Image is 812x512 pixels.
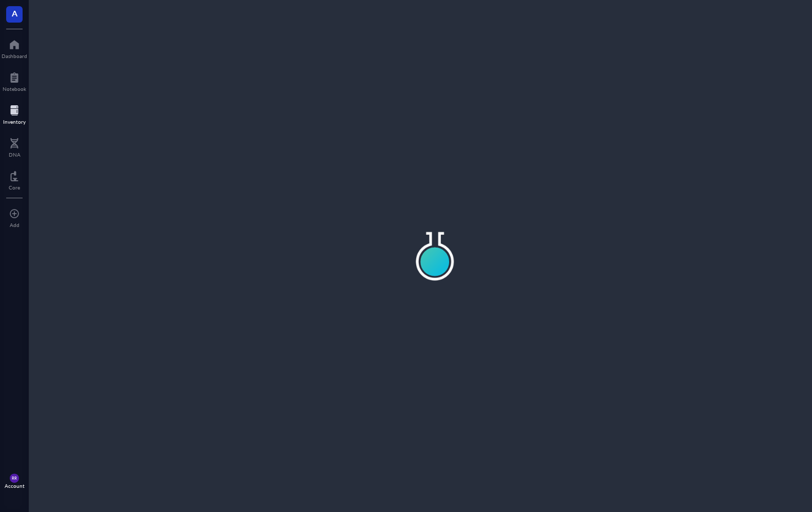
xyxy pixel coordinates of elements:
div: DNA [9,151,21,158]
a: Notebook [3,69,26,92]
a: Dashboard [2,36,27,59]
a: Core [9,168,20,191]
div: Inventory [3,119,26,125]
div: Dashboard [2,53,27,59]
a: DNA [9,135,21,158]
div: Notebook [3,86,26,92]
div: Core [9,184,20,191]
div: Account [5,483,25,489]
span: A [12,7,17,20]
span: RR [12,476,16,480]
div: Add [10,222,20,228]
a: Inventory [3,102,26,125]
